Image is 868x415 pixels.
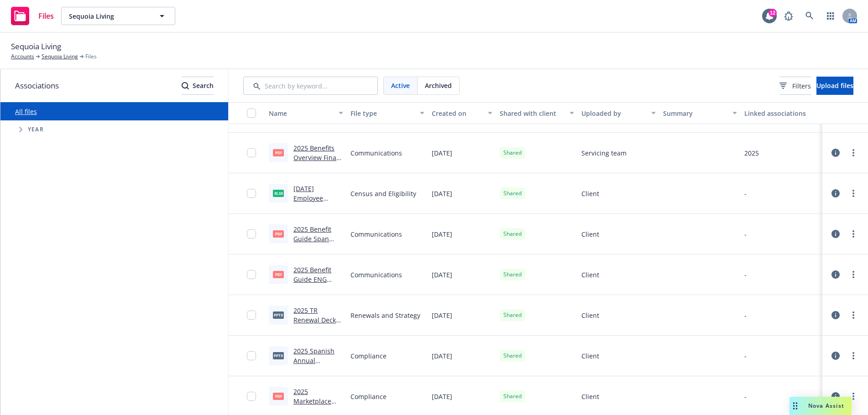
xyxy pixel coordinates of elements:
a: more [848,228,859,239]
span: Associations [15,80,59,92]
div: - [744,229,747,239]
span: Sequoia Living [69,11,148,21]
span: Shared [503,392,522,400]
span: [DATE] [432,148,452,158]
div: 12 [769,9,777,17]
a: more [848,310,859,321]
span: pdf [273,271,284,278]
span: [DATE] [432,392,452,401]
div: Search [182,77,214,94]
input: Toggle Row Selected [247,311,256,320]
span: [DATE] [432,270,452,280]
span: Nova Assist [808,402,844,410]
span: Client [581,392,599,401]
button: SearchSearch [182,77,214,95]
button: File type [347,102,429,124]
a: 2025 Benefit Guide ENG FINAL Sequoia Living.pdf [293,265,337,303]
span: Filters [792,81,811,91]
span: Shared [503,270,522,279]
div: Drag to move [790,397,801,415]
button: Summary [659,102,741,124]
div: File type [350,109,415,118]
span: Client [581,351,599,361]
span: Servicing team [581,148,627,158]
span: Active [391,81,410,90]
div: Linked associations [744,109,819,118]
span: pptx [273,311,284,318]
button: Linked associations [741,102,822,124]
div: - [744,270,747,280]
a: more [848,269,859,280]
span: pptx [273,352,284,359]
span: Year [28,127,44,132]
a: Accounts [11,52,34,61]
span: pdf [273,230,284,237]
div: - [744,311,747,320]
div: - [744,189,747,198]
span: Upload files [816,81,853,90]
div: - [744,392,747,401]
span: Compliance [350,351,387,361]
span: pdf [273,149,284,156]
span: Client [581,229,599,239]
span: Communications [350,229,402,239]
button: Created on [428,102,496,124]
button: Filters [779,77,811,95]
button: Shared with client [496,102,578,124]
input: Toggle Row Selected [247,148,256,157]
input: Search by keyword... [243,77,378,95]
span: [DATE] [432,229,452,239]
span: Communications [350,270,402,280]
a: more [848,188,859,199]
span: [DATE] [432,351,452,361]
a: Switch app [821,7,840,25]
a: All files [15,107,37,116]
span: [DATE] [432,189,452,198]
a: 2025 TR Renewal Deck Sequoia Living.pptx [293,306,336,343]
input: Select all [247,109,256,118]
input: Toggle Row Selected [247,351,256,360]
button: Upload files [816,77,853,95]
div: 2025 [744,148,759,158]
span: [DATE] [432,311,452,320]
a: 2025 Spanish Annual Notification of Benefit Rights (Creditable)Sequoia Living.pptx [293,347,342,403]
span: Shared [503,311,522,319]
a: [DATE] Employee Census Sequoia Living.xlsx [293,184,342,222]
svg: Search [182,82,189,89]
span: Client [581,311,599,320]
a: 2025 Benefit Guide Span Final Sequoia Living.pdf [293,225,335,262]
a: more [848,147,859,158]
span: Client [581,270,599,280]
input: Toggle Row Selected [247,229,256,239]
div: Shared with client [500,109,564,118]
button: Nova Assist [790,397,852,415]
span: Files [85,52,97,61]
button: Sequoia Living [61,7,175,25]
div: Tree Example [0,120,228,139]
span: Shared [503,230,522,238]
span: Shared [503,352,522,360]
div: - [744,351,747,361]
span: Shared [503,189,522,197]
div: Created on [432,109,482,118]
span: Census and Eligibility [350,189,416,198]
span: Renewals and Strategy [350,311,420,320]
a: Search [800,7,819,25]
button: Name [265,102,347,124]
button: Uploaded by [578,102,659,124]
span: Archived [425,81,452,90]
div: Uploaded by [581,109,646,118]
span: Client [581,189,599,198]
a: Sequoia Living [42,52,78,61]
input: Toggle Row Selected [247,270,256,279]
span: xlsx [273,190,284,197]
div: Name [269,109,333,118]
div: Summary [663,109,727,118]
span: Filters [779,81,811,91]
a: Files [7,3,58,29]
span: Compliance [350,392,387,401]
input: Toggle Row Selected [247,189,256,198]
span: Communications [350,148,402,158]
a: more [848,391,859,402]
span: Files [38,12,54,20]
